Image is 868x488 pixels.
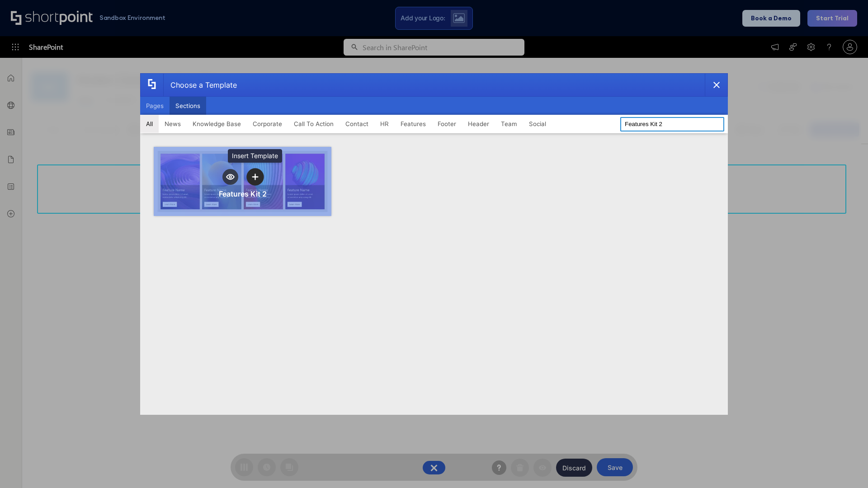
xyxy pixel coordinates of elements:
[823,445,868,488] iframe: Chat Widget
[159,115,187,133] button: News
[247,115,288,133] button: Corporate
[219,189,267,198] div: Features Kit 2
[170,97,206,115] button: Sections
[140,97,170,115] button: Pages
[187,115,247,133] button: Knowledge Base
[495,115,523,133] button: Team
[374,115,395,133] button: HR
[163,74,237,96] div: Choose a Template
[140,73,728,415] div: template selector
[395,115,432,133] button: Features
[620,117,724,131] input: Search
[140,115,159,133] button: All
[523,115,552,133] button: Social
[462,115,495,133] button: Header
[288,115,340,133] button: Call To Action
[432,115,462,133] button: Footer
[340,115,374,133] button: Contact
